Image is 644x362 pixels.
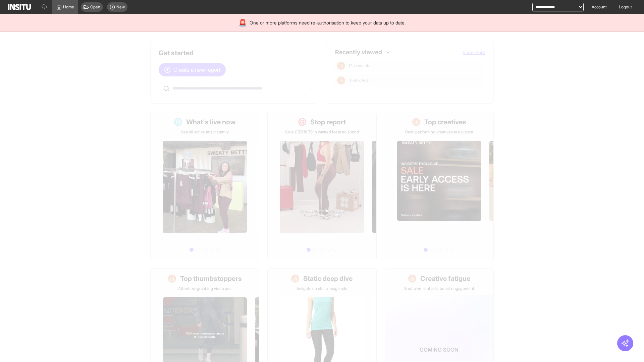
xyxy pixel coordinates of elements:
span: One or more platforms need re-authorisation to keep your data up to date. [250,19,406,26]
img: Logo [8,4,31,10]
span: New [116,4,125,10]
span: Open [90,4,100,10]
div: 🚨 [238,18,247,27]
span: Home [63,4,74,10]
